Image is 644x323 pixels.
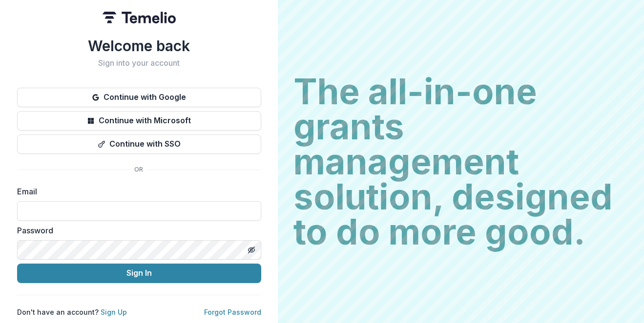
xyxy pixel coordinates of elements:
[17,37,261,55] h1: Welcome back
[244,242,259,258] button: Toggle password visibility
[103,12,176,23] img: Temelio
[17,134,261,154] button: Continue with SSO
[101,308,127,316] a: Sign Up
[17,88,261,107] button: Continue with Google
[17,307,127,317] p: Don't have an account?
[17,111,261,131] button: Continue with Microsoft
[17,58,261,68] h2: Sign into your account
[204,308,261,316] a: Forgot Password
[17,264,261,283] button: Sign In
[17,186,255,197] label: Email
[17,225,255,236] label: Password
